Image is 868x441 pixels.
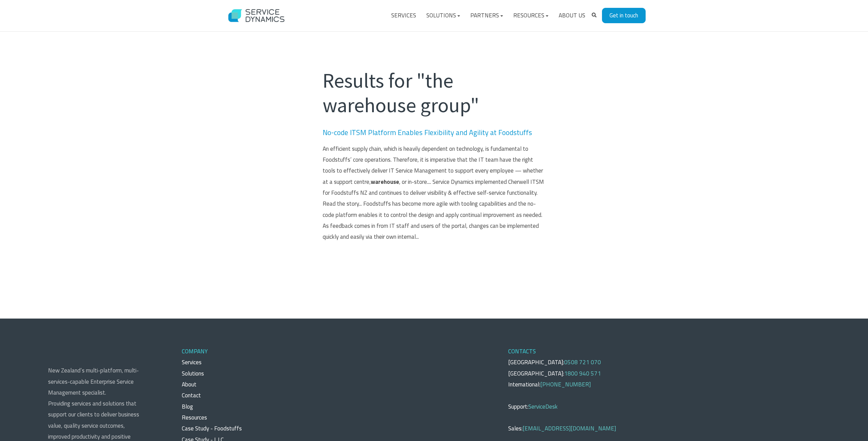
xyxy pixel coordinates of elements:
a: Case Study - Foodstuffs [182,424,242,433]
a: 0508 721 070 [564,358,601,367]
a: Services [386,8,421,24]
a: Blog [182,402,193,411]
span: CONTACTS [508,347,536,356]
a: Get in touch [602,8,646,23]
a: Services [182,358,202,367]
p: An efficient supply chain, which is heavily dependent on technology, is fundamental to Foodstuffs... [323,139,545,242]
a: Service Dynamics Logo - White [223,2,291,29]
div: Navigation Menu [386,8,590,24]
a: About [182,380,196,389]
a: Solutions [182,369,204,378]
a: [EMAIL_ADDRESS][DOMAIN_NAME] [523,424,616,433]
a: 1800 940 571 [564,369,601,378]
a: Contact [182,391,201,400]
a: Resources [182,413,207,422]
a: About Us [554,8,590,24]
span: COMPANY [182,347,208,356]
a: No-code ITSM Platform Enables Flexibility and Agility at Foodstuffs [323,127,532,138]
a: [PHONE_NUMBER] [540,380,591,389]
img: Service Dynamics Logo [223,2,291,29]
a: Solutions [421,8,465,24]
a: ServiceDesk [528,402,558,411]
span: warehouse [371,177,399,186]
a: Partners [465,8,508,24]
a: Resources [508,8,554,24]
h1: Results for "the warehouse group" [323,68,545,117]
